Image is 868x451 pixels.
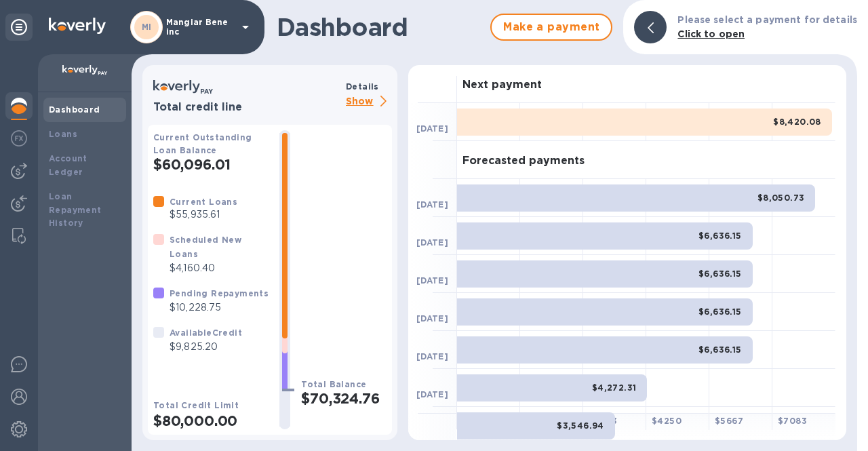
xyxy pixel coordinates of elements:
[170,208,237,222] p: $55,935.61
[416,275,448,286] b: [DATE]
[698,231,742,241] b: $6,636.15
[49,153,87,177] b: Account Ledger
[170,197,237,207] b: Current Loans
[153,400,239,410] b: Total Credit Limit
[170,288,269,298] b: Pending Repayments
[346,81,379,92] b: Details
[698,307,742,317] b: $6,636.15
[49,18,106,34] img: Logo
[49,104,100,115] b: Dashboard
[557,420,604,431] b: $3,546.94
[773,117,821,127] b: $8,420.08
[142,22,152,32] b: MI
[166,18,234,37] p: Mangiar Bene inc
[416,389,448,399] b: [DATE]
[652,416,682,426] b: $ 4250
[502,19,600,35] span: Make a payment
[416,313,448,323] b: [DATE]
[677,14,857,25] b: Please select a payment for details
[170,328,242,338] b: Available Credit
[170,300,269,315] p: $10,228.75
[698,345,742,355] b: $6,636.15
[677,28,745,39] b: Click to open
[170,340,242,354] p: $9,825.20
[277,13,484,41] h1: Dashboard
[301,390,387,407] h2: $70,324.76
[757,193,805,203] b: $8,050.73
[715,416,743,426] b: $ 5667
[698,269,742,279] b: $6,636.15
[416,123,448,134] b: [DATE]
[592,383,637,393] b: $4,272.31
[301,379,366,389] b: Total Balance
[462,79,542,92] h3: Next payment
[170,235,241,259] b: Scheduled New Loans
[416,351,448,361] b: [DATE]
[170,261,269,275] p: $4,160.40
[346,94,392,111] p: Show
[778,416,807,426] b: $ 7083
[5,14,33,41] div: Unpin categories
[153,156,269,173] h2: $60,096.01
[416,237,448,248] b: [DATE]
[49,129,77,139] b: Loans
[153,101,340,114] h3: Total credit line
[153,412,269,429] h2: $80,000.00
[49,191,102,229] b: Loan Repayment History
[490,14,612,41] button: Make a payment
[462,155,585,168] h3: Forecasted payments
[153,132,252,155] b: Current Outstanding Loan Balance
[416,199,448,210] b: [DATE]
[11,130,27,146] img: Foreign exchange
